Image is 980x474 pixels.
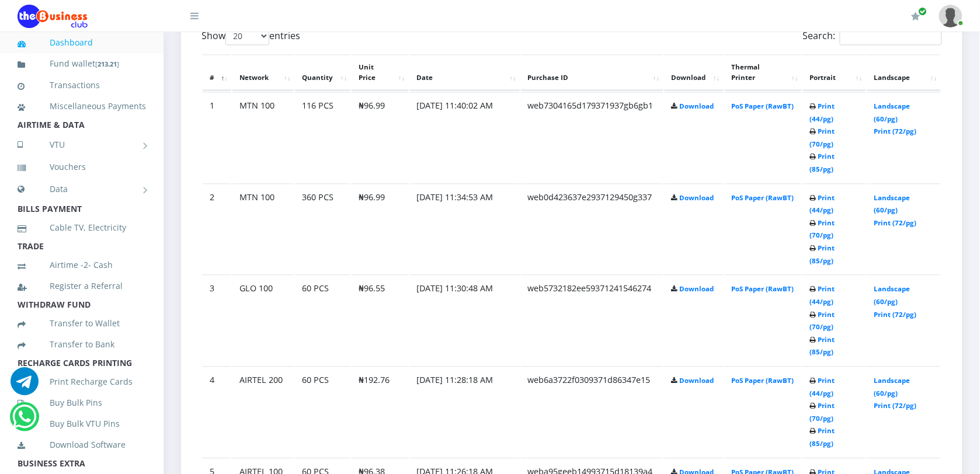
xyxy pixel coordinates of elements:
td: 2 [203,184,231,274]
td: ₦192.76 [352,367,408,457]
a: Print (72/pg) [874,127,917,136]
th: Purchase ID: activate to sort column ascending [521,55,663,91]
a: Print (72/pg) [874,402,917,410]
a: Dashboard [18,29,146,56]
img: Logo [18,5,88,28]
a: Print (85/pg) [810,336,835,357]
a: Fund wallet[213.21] [18,50,146,78]
a: Miscellaneous Payments [18,93,146,120]
th: Thermal Printer: activate to sort column ascending [725,55,802,91]
a: Print (44/pg) [810,102,835,124]
a: Landscape (60/pg) [874,102,911,124]
b: 213.21 [98,60,117,68]
a: Buy Bulk Pins [18,389,146,416]
td: 3 [203,275,231,365]
a: Download [680,377,714,385]
span: Renew/Upgrade Subscription [919,7,927,16]
td: web5732182ee59371241546274 [521,275,663,365]
th: Network: activate to sort column ascending [232,55,294,91]
a: Print (85/pg) [810,152,835,174]
th: Download: activate to sort column ascending [665,55,724,91]
small: [ ] [95,60,119,68]
input: Search: [840,27,942,46]
td: web6a3722f0309371d86347e15 [521,367,663,457]
a: Transactions [18,72,146,99]
td: 1 [203,92,231,183]
a: Transfer to Bank [18,331,146,358]
a: Print (44/pg) [810,285,835,306]
td: MTN 100 [232,184,294,274]
a: Cable TV, Electricity [18,214,146,241]
td: GLO 100 [232,275,294,365]
a: Chat for support [12,412,36,431]
a: PoS Paper (RawBT) [732,194,794,203]
td: web7304165d179371937gb6gb1 [521,92,663,183]
a: Chat for support [11,376,39,395]
td: ₦96.99 [352,92,408,183]
a: Download [680,194,714,203]
a: Landscape (60/pg) [874,285,911,306]
a: Print (70/pg) [810,127,835,149]
th: #: activate to sort column descending [203,55,231,91]
label: Show entries [201,27,300,46]
a: PoS Paper (RawBT) [732,102,794,111]
i: Renew/Upgrade Subscription [912,12,920,21]
a: Print (72/pg) [874,219,917,228]
a: VTU [18,130,146,159]
td: 4 [203,367,231,457]
td: AIRTEL 200 [232,367,294,457]
td: ₦96.55 [352,275,408,365]
img: User [939,5,962,27]
td: [DATE] 11:34:53 AM [410,184,520,274]
a: Print (70/pg) [810,402,835,423]
th: Unit Price: activate to sort column ascending [352,55,408,91]
a: Print (85/pg) [810,427,835,448]
a: Download [680,285,714,294]
td: 360 PCS [295,184,350,274]
a: Download Software [18,431,146,458]
a: Landscape (60/pg) [874,377,911,398]
td: 116 PCS [295,92,350,183]
a: Print (44/pg) [810,194,835,215]
a: Print Recharge Cards [18,368,146,395]
th: Portrait: activate to sort column ascending [803,55,866,91]
a: Register a Referral [18,273,146,299]
td: 60 PCS [295,367,350,457]
label: Search: [803,27,942,46]
a: Buy Bulk VTU Pins [18,410,146,437]
select: Showentries [225,27,269,46]
a: Data [18,175,146,204]
a: Print (85/pg) [810,244,835,266]
th: Date: activate to sort column ascending [410,55,520,91]
a: PoS Paper (RawBT) [732,285,794,294]
td: 60 PCS [295,275,350,365]
a: Download [680,102,714,111]
td: web0d423637e2937129450g337 [521,184,663,274]
td: MTN 100 [232,92,294,183]
a: Landscape (60/pg) [874,194,911,215]
a: Transfer to Wallet [18,310,146,337]
td: [DATE] 11:40:02 AM [410,92,520,183]
a: PoS Paper (RawBT) [732,377,794,385]
th: Quantity: activate to sort column ascending [295,55,350,91]
a: Print (70/pg) [810,219,835,241]
a: Print (70/pg) [810,311,835,332]
a: Print (44/pg) [810,377,835,398]
th: Landscape: activate to sort column ascending [867,55,941,91]
a: Airtime -2- Cash [18,252,146,278]
a: Print (72/pg) [874,311,917,319]
td: [DATE] 11:28:18 AM [410,367,520,457]
td: ₦96.99 [352,184,408,274]
td: [DATE] 11:30:48 AM [410,275,520,365]
a: Vouchers [18,154,146,180]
